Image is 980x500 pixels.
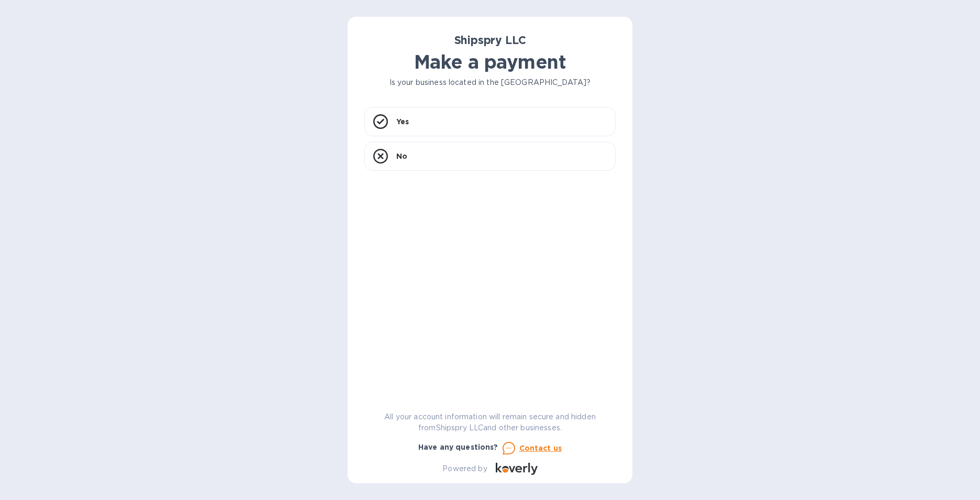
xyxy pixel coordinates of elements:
[454,34,526,47] b: Shipspry LLC
[442,463,487,474] p: Powered by
[364,51,616,73] h1: Make a payment
[364,411,616,433] p: All your account information will remain secure and hidden from Shipspry LLC and other businesses.
[364,77,616,88] p: Is your business located in the [GEOGRAPHIC_DATA]?
[418,443,498,451] b: Have any questions?
[396,116,409,127] p: Yes
[519,444,562,452] u: Contact us
[396,151,407,161] p: No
